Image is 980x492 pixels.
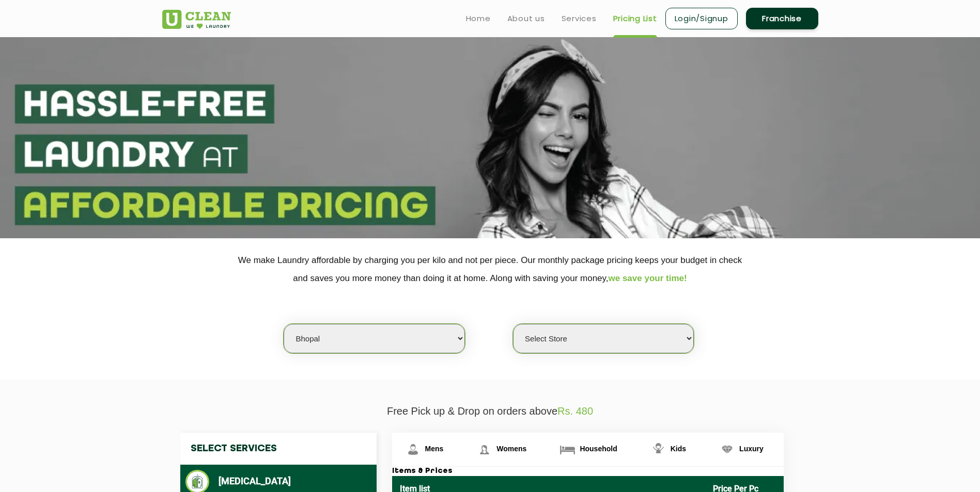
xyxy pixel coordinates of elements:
img: Mens [404,440,422,458]
span: Womens [496,445,526,453]
a: Services [562,12,597,25]
img: Household [558,440,577,458]
img: Kids [649,440,667,458]
span: Household [580,445,617,453]
a: Franchise [746,8,818,29]
a: Pricing List [613,12,657,25]
h3: Items & Prices [392,467,784,476]
img: Luxury [718,440,736,458]
a: Home [466,12,491,25]
a: About us [507,12,545,25]
h4: Select Services [180,433,377,465]
span: we save your time! [609,273,687,283]
span: Luxury [739,445,764,453]
p: We make Laundry affordable by charging you per kilo and not per piece. Our monthly package pricin... [162,251,818,287]
span: Mens [425,445,444,453]
img: Womens [475,440,493,458]
a: Login/Signup [665,8,738,29]
span: Rs. 480 [557,405,593,417]
span: Kids [671,445,686,453]
p: Free Pick up & Drop on orders above [162,405,818,417]
img: UClean Laundry and Dry Cleaning [162,10,231,29]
